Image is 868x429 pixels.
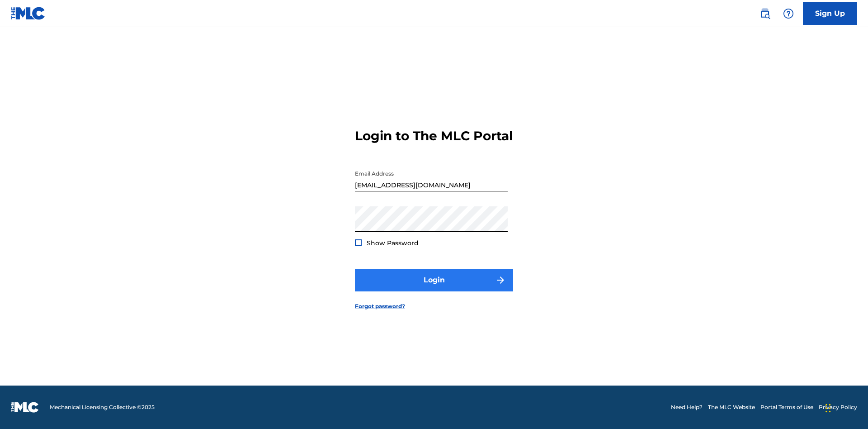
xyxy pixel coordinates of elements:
[355,269,513,291] button: Login
[759,8,770,19] img: search
[756,5,774,23] a: Public Search
[826,395,831,422] div: Drag
[495,275,506,286] img: f7272a7cc735f4ea7f67.svg
[11,402,39,413] img: logo
[11,7,46,20] img: MLC Logo
[819,403,857,411] a: Privacy Policy
[671,403,703,411] a: Need Help?
[823,386,868,429] iframe: Chat Widget
[50,403,155,411] span: Mechanical Licensing Collective © 2025
[708,403,755,411] a: The MLC Website
[779,5,797,23] div: Help
[367,239,419,247] span: Show Password
[760,403,813,411] a: Portal Terms of Use
[783,8,794,19] img: help
[355,128,513,144] h3: Login to The MLC Portal
[355,302,405,310] a: Forgot password?
[803,2,857,25] a: Sign Up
